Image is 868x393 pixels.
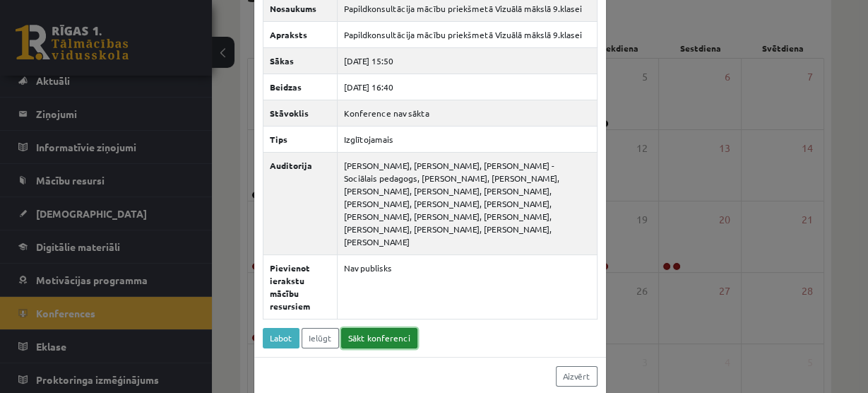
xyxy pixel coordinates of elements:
[263,328,299,348] a: Labot
[302,328,339,348] a: Ielūgt
[263,126,337,152] th: Tips
[341,328,417,348] a: Sākt konferenci
[337,152,597,254] td: [PERSON_NAME], [PERSON_NAME], [PERSON_NAME] - Sociālais pedagogs, [PERSON_NAME], [PERSON_NAME], [...
[337,126,597,152] td: Izglītojamais
[263,100,337,126] th: Stāvoklis
[337,47,597,74] td: [DATE] 15:50
[337,74,597,100] td: [DATE] 16:40
[337,254,597,319] td: Nav publisks
[263,152,337,254] th: Auditorija
[263,74,337,100] th: Beidzas
[556,366,598,387] a: Aizvērt
[263,47,337,74] th: Sākas
[337,21,597,47] td: Papildkonsultācija mācību priekšmetā Vizuālā mākslā 9.klasei
[337,100,597,126] td: Konference nav sākta
[263,21,337,47] th: Apraksts
[263,254,337,319] th: Pievienot ierakstu mācību resursiem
